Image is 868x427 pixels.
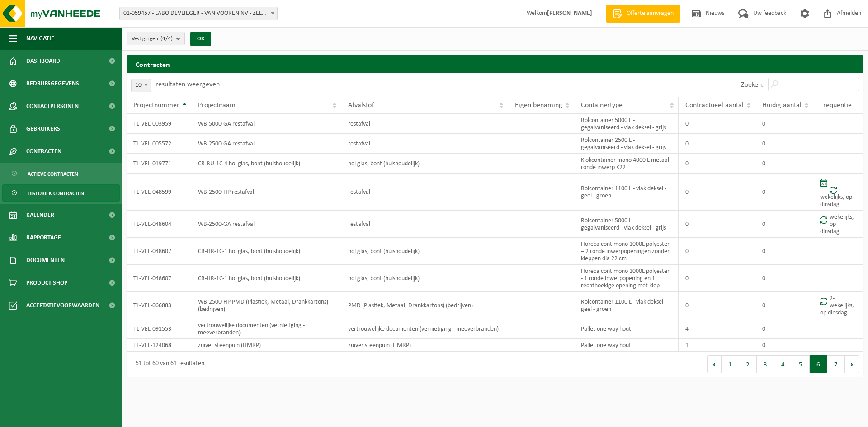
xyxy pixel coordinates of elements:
td: restafval [341,134,508,154]
td: 2-wekelijks, op dinsdag [813,292,863,319]
h2: Contracten [127,55,863,73]
td: restafval [341,114,508,134]
td: 0 [755,174,813,211]
td: Rolcontainer 1100 L - vlak deksel - geel - groen [574,174,679,211]
td: Pallet one way hout [574,319,679,339]
td: 0 [755,292,813,319]
td: 1 [679,339,755,352]
span: Containertype [581,102,623,109]
td: WB-2500-HP PMD (Plastiek, Metaal, Drankkartons) (bedrijven) [191,292,341,319]
td: wekelijks, op dinsdag [813,211,863,238]
td: wekelijks, op dinsdag [813,174,863,211]
span: Eigen benaming [515,102,562,109]
span: Contractueel aantal [685,102,744,109]
span: Acceptatievoorwaarden [26,294,99,317]
td: WB-2500-GA restafval [191,211,341,238]
td: TL-VEL-019771 [127,154,191,174]
span: 01-059457 - LABO DEVLIEGER - VAN VOOREN NV - ZELZATE [120,7,277,20]
td: 0 [755,265,813,292]
span: Gebruikers [26,117,60,140]
td: Rolcontainer 2500 L - gegalvaniseerd - vlak deksel - grijs [574,134,679,154]
button: 7 [827,355,845,373]
count: (4/4) [160,36,173,42]
td: Horeca cont mono 1000L polyester – 2 ronde inwerpopeningen zonder kleppen dia 22 cm [574,238,679,265]
td: TL-VEL-048599 [127,174,191,211]
span: Bedrijfsgegevens [26,72,79,95]
a: Offerte aanvragen [606,5,680,23]
button: Vestigingen(4/4) [127,32,185,45]
td: 0 [679,292,755,319]
td: 0 [679,134,755,154]
iframe: chat widget [5,407,151,427]
td: 0 [679,174,755,211]
td: TL-VEL-048604 [127,211,191,238]
td: 0 [755,114,813,134]
a: Actieve contracten [2,165,120,182]
td: TL-VEL-048607 [127,265,191,292]
td: CR-BU-1C-4 hol glas, bont (huishoudelijk) [191,154,341,174]
td: Horeca cont mono 1000L polyester - 1 ronde inwerpopening en 1 rechthoekige opening met klep [574,265,679,292]
span: 10 [131,79,151,92]
span: Documenten [26,249,65,272]
span: Afvalstof [348,102,374,109]
td: TL-VEL-005572 [127,134,191,154]
td: 0 [755,154,813,174]
button: 4 [774,355,792,373]
a: Historiek contracten [2,184,120,202]
td: TL-VEL-066883 [127,292,191,319]
td: vertrouwelijke documenten (vernietiging - meeverbranden) [341,319,508,339]
td: WB-2500-GA restafval [191,134,341,154]
td: CR-HR-1C-1 hol glas, bont (huishoudelijk) [191,238,341,265]
label: resultaten weergeven [156,81,220,88]
span: Kalender [26,204,54,226]
td: restafval [341,174,508,211]
td: Rolcontainer 1100 L - vlak deksel - geel - groen [574,292,679,319]
span: 01-059457 - LABO DEVLIEGER - VAN VOOREN NV - ZELZATE [119,7,278,20]
span: Projectnaam [198,102,236,109]
button: OK [190,32,211,46]
td: 0 [679,265,755,292]
td: hol glas, bont (huishoudelijk) [341,265,508,292]
span: Product Shop [26,272,67,294]
td: WB-2500-HP restafval [191,174,341,211]
td: Rolcontainer 5000 L - gegalvaniseerd - vlak deksel - grijs [574,211,679,238]
span: Contactpersonen [26,95,79,117]
span: Actieve contracten [28,165,78,183]
span: Frequentie [820,102,852,109]
span: Vestigingen [132,32,173,46]
td: hol glas, bont (huishoudelijk) [341,154,508,174]
td: 0 [755,238,813,265]
td: TL-VEL-091553 [127,319,191,339]
td: zuiver steenpuin (HMRP) [191,339,341,352]
td: TL-VEL-048607 [127,238,191,265]
td: 0 [755,319,813,339]
span: Rapportage [26,226,61,249]
td: 0 [679,114,755,134]
td: CR-HR-1C-1 hol glas, bont (huishoudelijk) [191,265,341,292]
button: 3 [757,355,774,373]
td: vertrouwelijke documenten (vernietiging - meeverbranden) [191,319,341,339]
td: hol glas, bont (huishoudelijk) [341,238,508,265]
td: 0 [679,211,755,238]
label: Zoeken: [741,81,764,89]
strong: [PERSON_NAME] [547,10,592,17]
span: 10 [132,79,151,92]
td: TL-VEL-003959 [127,114,191,134]
button: Previous [707,355,722,373]
button: 2 [739,355,757,373]
td: 0 [755,211,813,238]
td: PMD (Plastiek, Metaal, Drankkartons) (bedrijven) [341,292,508,319]
button: 5 [792,355,810,373]
div: 51 tot 60 van 61 resultaten [131,356,204,372]
button: Next [845,355,859,373]
button: 1 [722,355,739,373]
td: zuiver steenpuin (HMRP) [341,339,508,352]
td: 4 [679,319,755,339]
span: Huidig aantal [762,102,802,109]
span: Historiek contracten [28,185,84,202]
td: 0 [679,238,755,265]
td: WB-5000-GA restafval [191,114,341,134]
td: restafval [341,211,508,238]
span: Offerte aanvragen [624,9,676,18]
span: Projectnummer [133,102,179,109]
